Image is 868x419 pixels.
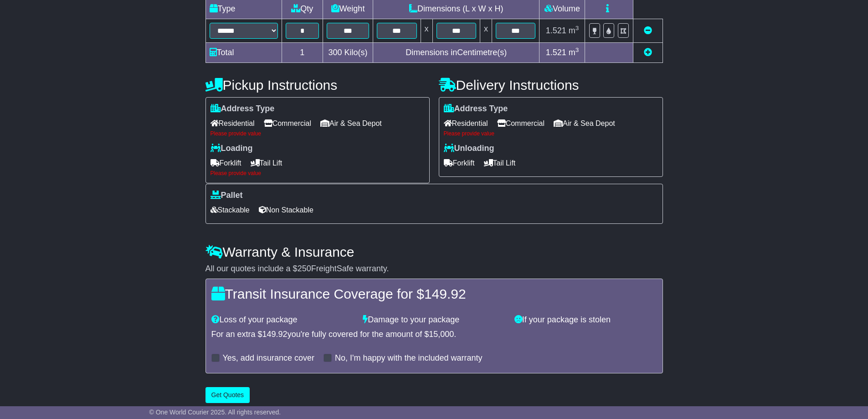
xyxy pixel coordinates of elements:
span: 149.92 [424,286,466,301]
span: © One World Courier 2025. All rights reserved. [149,409,281,416]
span: 1.521 [546,26,566,35]
span: 149.92 [262,330,288,339]
sup: 3 [575,47,579,53]
span: 300 [329,48,342,57]
span: m [569,48,579,57]
span: Commercial [264,116,311,130]
span: Tail Lift [484,156,516,170]
span: Air & Sea Depot [554,116,615,130]
span: 15,000 [429,330,454,339]
span: Residential [211,116,255,130]
div: Damage to your package [358,315,510,325]
span: Air & Sea Depot [320,116,382,130]
label: Unloading [444,144,494,154]
h4: Transit Insurance Coverage for $ [211,286,657,301]
span: Tail Lift [251,156,282,170]
h4: Pickup Instructions [205,78,430,93]
span: Residential [444,116,488,130]
label: Pallet [211,191,243,201]
span: Forklift [444,156,475,170]
td: Kilo(s) [323,43,373,63]
div: Please provide value [444,130,658,137]
span: m [569,26,579,35]
label: Address Type [444,104,508,114]
button: Get Quotes [205,387,250,403]
sup: 3 [575,25,579,31]
td: x [480,19,492,43]
h4: Warranty & Insurance [205,244,663,259]
span: Forklift [211,156,241,170]
div: All our quotes include a $ FreightSafe warranty. [205,264,663,274]
span: Commercial [497,116,544,130]
h4: Delivery Instructions [439,78,663,93]
div: If your package is stolen [510,315,662,325]
div: Please provide value [211,170,425,176]
span: Stackable [211,203,250,217]
a: Remove this item [644,26,652,35]
div: Loss of your package [207,315,359,325]
td: Total [205,43,282,63]
div: Please provide value [211,130,425,137]
a: Add new item [644,48,652,57]
span: 250 [298,264,311,273]
td: 1 [282,43,323,63]
span: Non Stackable [259,203,313,217]
div: For an extra $ you're fully covered for the amount of $ . [211,330,657,340]
td: x [421,19,432,43]
label: Address Type [211,104,275,114]
label: Yes, add insurance cover [223,353,314,363]
td: Dimensions in Centimetre(s) [373,43,539,63]
span: 1.521 [546,48,566,57]
label: Loading [211,144,253,154]
label: No, I'm happy with the included warranty [335,353,483,363]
